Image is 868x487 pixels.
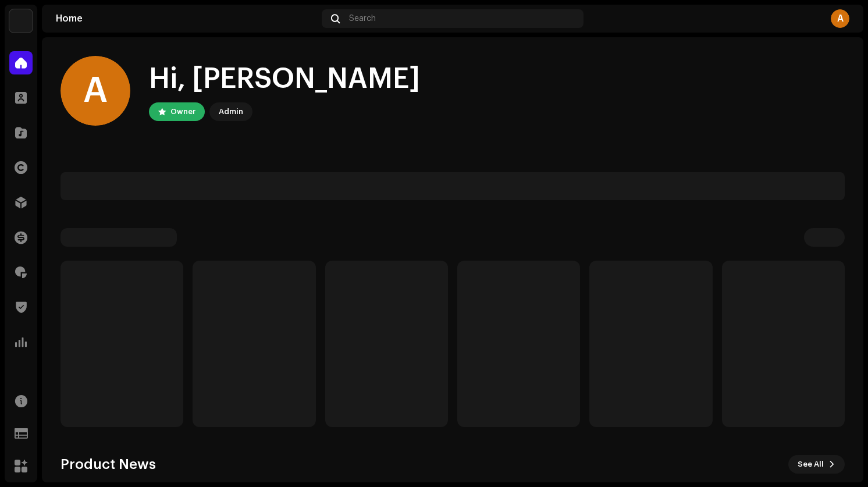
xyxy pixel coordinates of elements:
[149,61,420,98] div: Hi, [PERSON_NAME]
[170,105,195,119] div: Owner
[56,14,317,23] div: Home
[349,14,376,23] span: Search
[9,9,33,33] img: 714d89c9-1136-48a5-8fbd-afe438a37007
[798,453,824,476] span: See All
[788,455,845,474] button: See All
[831,9,849,28] div: A
[219,105,243,119] div: Admin
[61,455,156,474] h3: Product News
[61,56,130,126] div: A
